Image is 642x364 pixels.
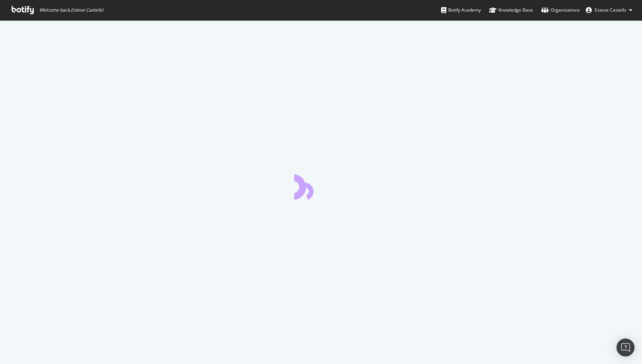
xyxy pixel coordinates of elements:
span: Esteve Castells [595,7,626,13]
div: Open Intercom Messenger [617,339,635,357]
button: Esteve Castells [580,4,638,16]
div: Organizations [541,6,580,14]
div: Botify Academy [441,6,481,14]
div: animation [294,173,348,200]
div: Knowledge Base [489,6,533,14]
span: Welcome back, Esteve Castells ! [39,7,103,13]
